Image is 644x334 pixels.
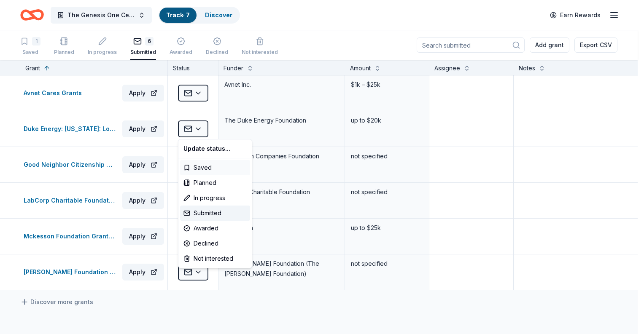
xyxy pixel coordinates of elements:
div: Saved [180,160,250,175]
div: Declined [180,236,250,251]
div: Awarded [180,221,250,236]
div: Planned [180,175,250,190]
div: In progress [180,190,250,206]
div: Submitted [180,206,250,221]
div: Update status... [180,141,250,156]
div: Not interested [180,251,250,266]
